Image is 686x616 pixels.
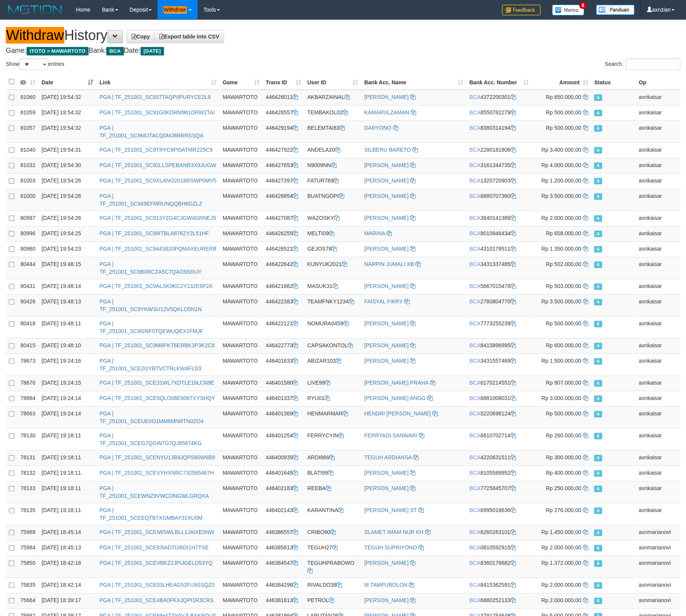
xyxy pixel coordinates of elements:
td: [DATE] 19:48:14 [38,279,96,294]
img: Button%20Memo.svg [552,5,584,15]
span: BCA [469,193,480,199]
a: PGA | TF_251001_SC9TRYC6PI0ATMRZ25C9 [99,147,212,153]
span: BCA [469,261,480,267]
span: Rp 300.000,00 [546,454,581,460]
td: axnkaisar [636,391,680,406]
td: MAWARTOTO [219,173,263,189]
td: 7773255239 [466,316,532,338]
span: Rp 3.500.000,00 [541,298,581,305]
td: [DATE] 19:24:15 [38,375,96,391]
td: 81032 [17,158,38,173]
a: FAISYAL FIKRY [364,298,403,305]
td: axnkaisar [636,279,680,294]
a: PGA | TF_251001_SC9M8PKT6ERBK3P3K2C8 [99,342,214,348]
td: 78664 [17,391,38,406]
span: BCA [469,432,480,439]
td: axnkaisar [636,241,680,257]
a: Export table into CSV [154,30,224,43]
a: PGA | TF_251001_SC949EFMRUNQQBH6OZLZ [99,193,202,207]
td: [DATE] 19:54:30 [38,158,96,173]
a: Copy [127,30,155,43]
td: NOMURA0459 [304,316,361,338]
td: MAWARTOTO [219,316,263,338]
td: HENMARMAR [304,406,361,428]
td: 446427397 [263,173,304,189]
td: [DATE] 19:48:10 [38,338,96,353]
a: TEGUH SUPRIYONO [364,544,417,551]
a: PGA | TF_251001_SCE4BA0FKXJQPI1R3CRS [99,597,213,603]
a: [PERSON_NAME] [364,485,408,491]
a: PGA | TF_251001_SCEG7QGW7G7QJ85674KG [99,432,201,446]
span: Approved - Marked by axnkaisar [594,246,602,253]
a: [PERSON_NAME] [364,342,408,348]
td: 80426 [17,294,38,316]
td: 446422121 [263,316,304,338]
td: MAWARTOTO [219,158,263,173]
a: PGA | TF_251001_SC913YZG4CJGW4GRNEJ5 [99,215,216,221]
td: 446428557 [263,105,304,121]
img: panduan.png [596,5,634,15]
td: [DATE] 19:54:31 [38,142,96,158]
a: [PERSON_NAME] [364,94,408,100]
input: Search: [626,59,680,70]
a: [PERSON_NAME] [364,246,408,252]
td: WAZOSKY [304,211,361,226]
h4: Game: Bank: Date: [6,47,680,55]
td: 446422383 [263,294,304,316]
img: MOTION_logo.png [6,4,64,15]
td: 81060 [17,90,38,105]
td: axnkaisar [636,338,680,353]
span: Copy [132,33,150,40]
td: MAWARTOTO [219,241,263,257]
span: BCA [469,283,480,289]
td: MAWARTOTO [219,90,263,105]
a: [PERSON_NAME] [364,162,408,168]
span: BCA [469,246,480,252]
td: LIVE99 [304,375,361,391]
td: axnkaisar [636,105,680,121]
td: axnkaisar [636,375,680,391]
td: 78663 [17,406,38,428]
a: PGA | TF_251001_SC9YKWSU12V5QKLO5N1N [99,298,201,312]
th: Op [636,74,680,90]
td: axnkaisar [636,450,680,465]
th: Link: activate to sort column ascending [96,74,219,90]
td: 80996 [17,226,38,241]
span: Rp 1.350.000,00 [541,246,581,252]
a: [PERSON_NAME] [364,358,408,364]
a: [PERSON_NAME] [364,560,408,566]
td: 446422642 [263,257,304,279]
a: FERRYADI SANWARI [364,432,417,439]
td: 5667015478 [466,279,532,294]
td: 81003 [17,173,38,189]
span: BCA [469,342,480,348]
td: 81057 [17,121,38,142]
td: axnkaisar [636,428,680,450]
td: [DATE] 19:24:16 [38,353,96,375]
a: M TAMPUBOLON [364,582,407,588]
td: 446421882 [263,279,304,294]
td: 3431337485 [466,257,532,279]
th: User ID: activate to sort column ascending [304,74,361,90]
td: 3431557469 [466,353,532,375]
span: BCA [469,215,480,221]
span: BCA [469,230,480,236]
td: 80444 [17,257,38,279]
a: PGA | TF_251001_SC937TAQPIIPURYCE2L9 [99,94,210,100]
td: [DATE] 19:54:26 [38,211,96,226]
td: 2780804770 [466,294,532,316]
span: Approved - Marked by axnkaisar [594,299,602,305]
td: 3161344735 [466,158,532,173]
label: Search: [605,59,680,70]
td: 446426521 [263,241,304,257]
span: Rp 658.000,00 [546,230,581,236]
td: MAWARTOTO [219,338,263,353]
td: [DATE] 19:54:32 [38,90,96,105]
td: 446401337 [263,391,304,406]
span: 8 [579,2,587,9]
a: PGA | TF_251001_SCEUE0O1MM6MNRTN0ZO4 [99,410,204,424]
a: [PERSON_NAME] [364,177,408,184]
a: PGA | TF_251001_SC9B0RCZA5C7QAO9SRUY [99,261,201,275]
td: MELTI09 [304,226,361,241]
td: axnkaisar [636,121,680,142]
